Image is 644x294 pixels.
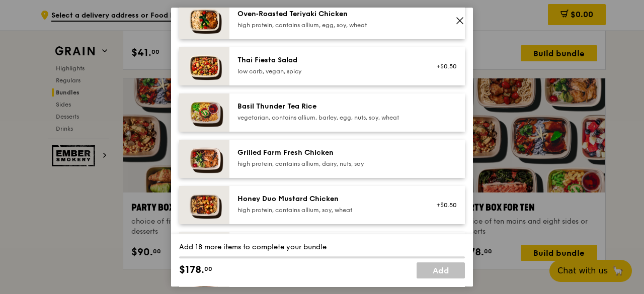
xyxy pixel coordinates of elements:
div: +$0.50 [430,62,457,70]
div: low carb, vegan, spicy [237,67,418,75]
a: Add [417,262,465,278]
div: vegetarian, contains allium, barley, egg, nuts, soy, wheat [237,114,418,122]
div: high protein, contains allium, egg, soy, wheat [237,21,418,29]
div: high protein, contains allium, dairy, nuts, soy [237,160,418,168]
div: high protein, contains allium, soy, wheat [237,206,418,214]
span: $178. [179,262,204,277]
div: Add 18 more items to complete your bundle [179,242,465,252]
div: Grilled Farm Fresh Chicken [237,148,418,158]
img: daily_normal_Ayam_Kampung_Masak_Merah_Horizontal_.jpg [179,232,229,270]
div: Thai Fiesta Salad [237,55,418,65]
div: Oven‑Roasted Teriyaki Chicken [237,9,418,19]
img: daily_normal_HORZ-Grilled-Farm-Fresh-Chicken.jpg [179,140,229,178]
span: 00 [204,265,212,273]
div: +$0.50 [430,201,457,209]
img: daily_normal_Oven-Roasted_Teriyaki_Chicken__Horizontal_.jpg [179,1,229,39]
div: Basil Thunder Tea Rice [237,102,418,112]
img: daily_normal_Thai_Fiesta_Salad__Horizontal_.jpg [179,47,229,85]
img: daily_normal_Honey_Duo_Mustard_Chicken__Horizontal_.jpg [179,186,229,224]
img: daily_normal_HORZ-Basil-Thunder-Tea-Rice.jpg [179,93,229,132]
div: Honey Duo Mustard Chicken [237,194,418,204]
